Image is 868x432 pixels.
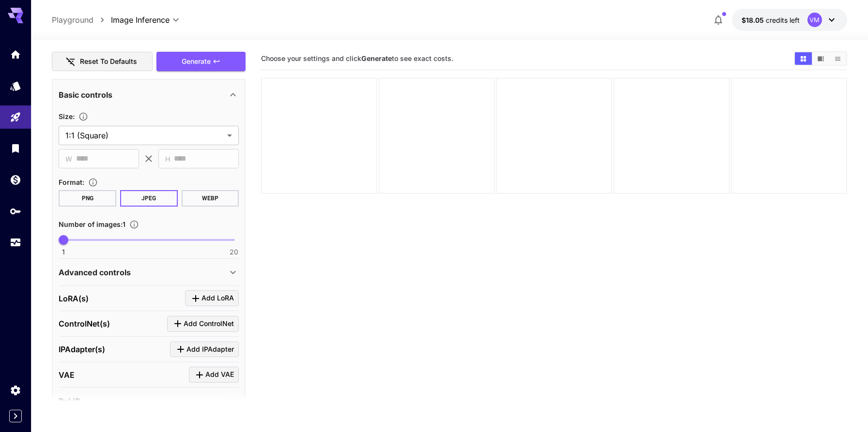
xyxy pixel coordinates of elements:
span: Choose your settings and click to see exact costs. [261,54,453,62]
span: H [165,153,170,164]
span: Format : [59,178,84,186]
nav: breadcrumb [52,14,111,26]
b: Generate [361,54,392,62]
button: Choose the file format for the output image. [84,178,102,187]
div: Models [10,80,21,92]
button: Click to add LoRA [185,290,239,306]
button: Adjust the dimensions of the generated image by specifying its width and height in pixels, or sel... [75,112,92,121]
div: Usage [10,237,21,249]
button: Specify how many images to generate in a single request. Each image generation will be charged se... [125,220,143,229]
a: Playground [52,14,93,26]
button: Generate [156,52,246,72]
button: Show images in video view [812,52,829,65]
p: LoRA(s) [59,293,89,304]
p: ControlNet(s) [59,318,110,329]
div: VM [807,13,822,27]
span: Add VAE [205,369,234,381]
span: Size : [59,112,75,120]
p: Basic controls [59,89,112,101]
button: $18.04972VM [732,9,847,31]
button: Reset to defaults [52,52,153,72]
span: W [65,153,72,164]
span: Generate [182,56,211,68]
div: Show images in grid viewShow images in video viewShow images in list view [794,51,847,66]
div: Home [10,48,21,60]
button: Expand sidebar [9,410,22,422]
p: Advanced controls [59,267,131,278]
span: Add LoRA [201,292,234,304]
div: Library [10,142,21,154]
div: Settings [10,384,21,396]
div: Wallet [10,174,21,186]
span: 1:1 (Square) [65,130,223,141]
span: $18.05 [742,16,766,24]
button: Click to add VAE [189,367,239,383]
span: credits left [766,16,800,24]
button: Show images in list view [829,52,846,65]
div: PuLID [59,389,239,413]
span: 1 [62,247,65,257]
button: Show images in grid view [795,52,812,65]
span: Add IPAdapter [186,343,234,356]
span: Add ControlNet [184,318,234,330]
button: Click to add ControlNet [167,316,239,332]
button: JPEG [120,190,178,207]
div: $18.04972 [742,15,800,25]
span: Number of images : 1 [59,220,125,228]
span: Image Inference [111,14,170,26]
span: 20 [230,247,238,257]
div: Advanced controls [59,261,239,284]
div: Basic controls [59,83,239,106]
button: PNG [59,190,116,207]
p: VAE [59,369,75,381]
div: API Keys [10,205,21,217]
div: Playground [10,111,21,123]
p: IPAdapter(s) [59,343,105,355]
button: Click to add IPAdapter [170,342,239,358]
button: WEBP [182,190,239,207]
